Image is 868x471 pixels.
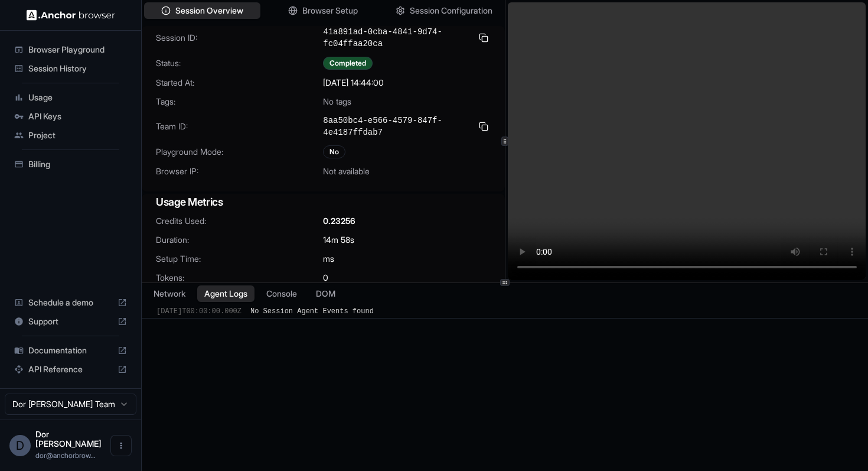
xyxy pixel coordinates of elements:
[156,57,323,69] span: Status:
[156,96,323,108] span: Tags:
[197,285,254,302] button: Agent Logs
[323,26,471,50] span: 41a891ad-0cba-4841-9d74-fc04ffaa20ca
[323,253,334,265] span: ms
[9,155,132,174] div: Billing
[323,115,471,138] span: 8aa50bc4-e566-4579-847f-4e4187ffdab7
[9,40,132,59] div: Browser Playground
[9,293,132,312] div: Schedule a demo
[156,194,491,210] h3: Usage Metrics
[28,44,127,56] span: Browser Playground
[156,215,323,227] span: Credits Used:
[309,285,342,302] button: DOM
[156,234,323,246] span: Duration:
[28,111,127,122] span: API Keys
[28,63,127,74] span: Session History
[148,306,154,317] span: ​
[9,126,132,145] div: Project
[146,285,192,302] button: Network
[35,429,102,449] span: Dor Dankner
[28,92,127,103] span: Usage
[156,253,323,265] span: Setup Time:
[156,121,323,132] span: Team ID:
[175,5,243,17] span: Session Overview
[323,77,384,89] span: [DATE] 14:44:00
[302,5,358,17] span: Browser Setup
[323,234,354,246] span: 14m 58s
[323,145,345,158] div: No
[250,307,374,316] span: No Session Agent Events found
[28,316,113,327] span: Support
[9,341,132,360] div: Documentation
[156,272,323,284] span: Tokens:
[323,272,328,284] span: 0
[35,451,96,460] span: dor@anchorbrowser.io
[9,435,31,456] div: D
[28,158,127,170] span: Billing
[28,129,127,141] span: Project
[156,32,323,44] span: Session ID:
[259,285,304,302] button: Console
[410,5,492,17] span: Session Configuration
[28,345,113,356] span: Documentation
[9,88,132,107] div: Usage
[156,146,323,158] span: Playground Mode:
[9,312,132,331] div: Support
[323,57,373,70] div: Completed
[323,165,370,177] span: Not available
[110,435,132,456] button: Open menu
[323,215,355,227] span: 0.23256
[27,9,115,21] img: Anchor Logo
[9,107,132,126] div: API Keys
[156,165,323,177] span: Browser IP:
[156,306,242,317] div: [DATE]T00:00:00.000Z
[9,360,132,379] div: API Reference
[28,363,113,375] span: API Reference
[9,59,132,78] div: Session History
[28,297,113,308] span: Schedule a demo
[156,77,323,89] span: Started At:
[323,96,351,108] span: No tags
